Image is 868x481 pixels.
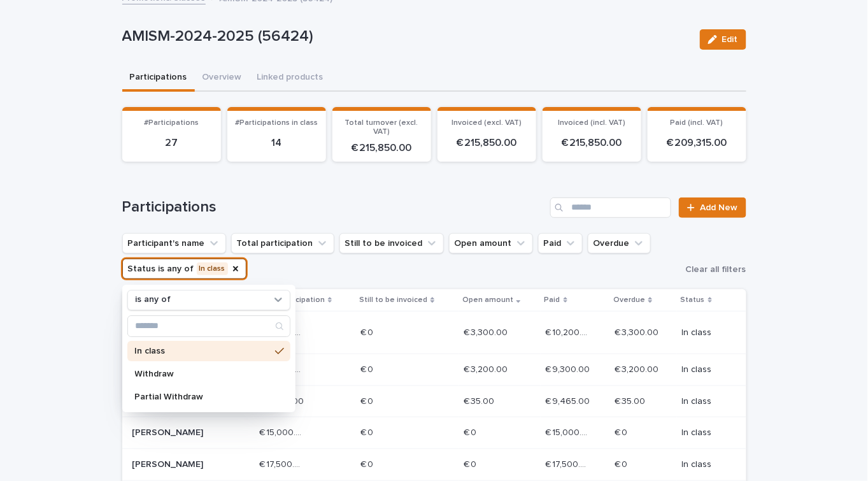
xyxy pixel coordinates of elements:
p: Open amount [462,293,513,307]
p: € 0 [464,457,479,470]
p: € 0 [464,425,479,438]
p: € 215,850.00 [340,142,423,154]
p: € 0 [360,457,376,470]
p: € 9,465.00 [546,394,593,407]
span: Invoiced (excl. VAT) [452,119,522,127]
p: is any of [136,295,171,306]
button: Linked products [250,65,331,92]
button: Still to be invoiced [339,233,444,254]
div: Search [127,315,290,337]
h1: Participations [122,198,546,217]
p: € 3,200.00 [615,362,661,375]
button: Status [122,259,246,279]
tr: July [PERSON_NAME] CALLAPAZA€ 13,500.00€ 13,500.00 € 0€ 0 € 3,300.00€ 3,300.00 € 10,200.00€ 10,20... [122,312,746,354]
p: Partial Withdraw [135,392,270,401]
p: In class [682,364,726,375]
p: 27 [130,137,213,149]
tr: [PERSON_NAME]€ 12,500.00€ 12,500.00 € 0€ 0 € 3,200.00€ 3,200.00 € 9,300.00€ 9,300.00 € 3,200.00€ ... [122,354,746,385]
p: In class [682,427,726,438]
p: € 35.00 [464,394,497,407]
span: Paid (incl. VAT) [671,119,723,127]
p: [PERSON_NAME] [132,459,224,470]
p: In class [135,347,270,355]
span: Invoiced (incl. VAT) [558,119,625,127]
p: 14 [235,137,318,149]
p: € 15,000.00 [259,425,307,438]
p: Withdraw [135,370,270,378]
button: Edit [700,29,746,50]
p: € 0 [615,457,630,470]
p: € 10,200.00 [546,325,594,338]
input: Search [550,197,671,218]
p: € 3,300.00 [615,325,661,338]
tr: [PERSON_NAME]€ 15,000.00€ 15,000.00 € 0€ 0 € 0€ 0 € 15,000.00€ 15,000.00 € 0€ 0 In class [122,417,746,449]
p: In class [682,459,726,470]
p: € 0 [360,325,376,338]
button: Total participation [231,233,334,254]
p: € 3,200.00 [464,362,510,375]
p: € 0 [615,425,630,438]
span: Edit [722,35,738,44]
input: Search [128,316,290,336]
button: Open amount [449,233,533,254]
button: Participant's name [122,233,226,254]
p: In class [682,327,726,338]
p: In class [682,396,726,407]
p: € 3,300.00 [464,325,510,338]
span: Total turnover (excl. VAT) [345,119,418,136]
p: € 0 [360,362,376,375]
span: Add New [701,203,738,212]
p: € 17,500.00 [259,457,307,470]
p: Paid [544,293,560,307]
p: Overdue [613,293,645,307]
p: € 35.00 [615,394,648,407]
button: Overdue [588,233,651,254]
span: Clear all filters [686,265,746,274]
button: Clear all filters [681,260,746,279]
tr: [PERSON_NAME]€ 17,500.00€ 17,500.00 € 0€ 0 € 0€ 0 € 17,500.00€ 17,500.00 € 0€ 0 In class [122,449,746,481]
span: #Participations in class [235,119,318,127]
span: #Participations [144,119,199,127]
a: Add New [679,197,746,218]
button: Participations [122,65,195,92]
button: Paid [538,233,583,254]
p: € 0 [360,394,376,407]
p: Status [681,293,705,307]
p: Still to be invoiced [359,293,427,307]
tr: [PERSON_NAME]€ 9,500.00€ 9,500.00 € 0€ 0 € 35.00€ 35.00 € 9,465.00€ 9,465.00 € 35.00€ 35.00 In class [122,385,746,417]
p: [PERSON_NAME] [132,427,224,438]
p: € 9,300.00 [546,362,593,375]
p: € 215,850.00 [550,137,634,149]
button: Overview [195,65,250,92]
p: AMISM-2024-2025 (56424) [122,27,690,46]
p: € 17,500.00 [546,457,594,470]
p: € 209,315.00 [655,137,739,149]
p: € 15,000.00 [546,425,594,438]
p: € 0 [360,425,376,438]
p: € 215,850.00 [445,137,529,149]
